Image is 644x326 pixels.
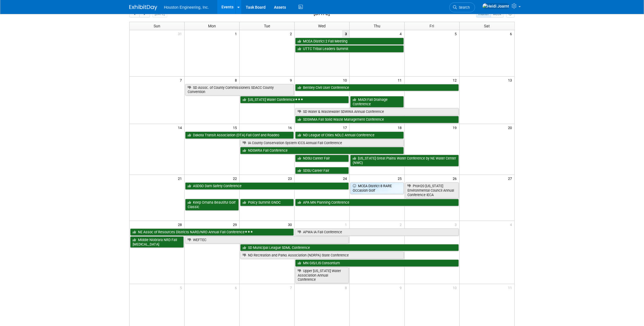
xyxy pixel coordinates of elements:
a: ProH20 [US_STATE] Environmental Council Annual Conference IECA [405,182,459,198]
a: MCEA District 2 Fall Meeting [295,38,404,45]
img: Heidi Joarnt [482,3,509,9]
span: 10 [342,77,349,84]
span: 29 [232,221,239,228]
span: 28 [177,221,184,228]
span: 11 [507,284,514,291]
span: 9 [399,284,404,291]
span: 22 [232,175,239,182]
span: 15 [232,124,239,131]
a: UTTC Tribal Leaders Summit [295,45,404,53]
a: ND League of Cities NDLC Annual Conference [295,132,404,139]
span: 17 [342,124,349,131]
a: Policy Summit GNDC [240,199,294,206]
span: 31 [177,30,184,37]
span: 6 [509,30,514,37]
a: ASDSO Dam Safety Conference [185,182,349,190]
a: [US_STATE] Water Conference [240,96,349,103]
span: Mon [208,24,216,28]
span: 3 [454,221,459,228]
span: 3 [342,30,349,37]
a: APA MN Planning Conference [295,199,459,206]
span: 8 [234,77,239,84]
span: 23 [287,175,294,182]
span: Wed [318,24,326,28]
span: 5 [454,30,459,37]
span: Thu [374,24,380,28]
a: Upper [US_STATE] Water Association Annual Conference [295,267,349,283]
span: 24 [342,175,349,182]
a: MN GIS/LIS Consortium [295,260,459,267]
a: WEFTEC [185,236,349,244]
span: 9 [289,77,294,84]
span: 7 [179,77,184,84]
span: 10 [452,284,459,291]
a: SD Municipal League SDML Conference [240,244,459,251]
span: 4 [509,221,514,228]
span: 1 [344,221,349,228]
a: MCEA District 8 RARE Occasion Golf [350,182,404,194]
span: 25 [397,175,404,182]
a: Bentley Civil User Conference [295,84,459,91]
span: 7 [289,284,294,291]
span: 11 [397,77,404,84]
span: 6 [234,284,239,291]
a: Keep Omaha Beautiful Golf Classic [185,199,239,210]
a: MADI Fall Drainage Conference [350,96,404,108]
img: ExhibitDay [129,5,157,10]
a: SD Assoc. of County Commissioners SDACC County Convention [185,84,294,96]
span: 1 [234,30,239,37]
span: 16 [287,124,294,131]
a: IA County Conservation System ICCS Annual Fall Conference [240,139,404,147]
a: Middle Niobrara NRD Fall [MEDICAL_DATA] [130,236,184,248]
span: Houston Engineering, Inc. [164,5,209,9]
span: 2 [289,30,294,37]
span: 20 [507,124,514,131]
span: Search [457,5,470,9]
span: 4 [399,30,404,37]
span: Tue [264,24,270,28]
h2: [DATE] [314,10,330,16]
a: NDSU Career Fair [295,155,349,162]
a: Dakota Transit Association (DTA) Fall Conf and Roadeo [185,132,294,139]
span: 18 [397,124,404,131]
a: [US_STATE] Great Plains Water Conference by NE Water Center (NWC) [350,155,459,166]
span: 27 [507,175,514,182]
span: 19 [452,124,459,131]
a: Search [449,3,475,12]
span: Sun [154,24,160,28]
span: 14 [177,124,184,131]
span: 12 [452,77,459,84]
span: 30 [287,221,294,228]
span: 13 [507,77,514,84]
span: 8 [344,284,349,291]
a: ND Recreation and Parks Association (NDRPA) State Conference [240,252,404,259]
span: Fri [430,24,434,28]
span: Sat [484,24,490,28]
a: SD Water & Wastewater SDWWA Annual Conference [295,108,459,115]
span: 2 [399,221,404,228]
a: NDSWRA Fall Conference [240,147,404,154]
a: APWA IA Fall Conference [295,229,459,236]
a: NE Assoc of Resources Districts NARD/NRD Annual Fall Conference [130,229,294,236]
span: 26 [452,175,459,182]
span: 21 [177,175,184,182]
a: SDSWMA Fall Solid Waste Management Conference [295,116,459,123]
a: SDSU Career Fair [295,167,349,174]
span: 5 [179,284,184,291]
